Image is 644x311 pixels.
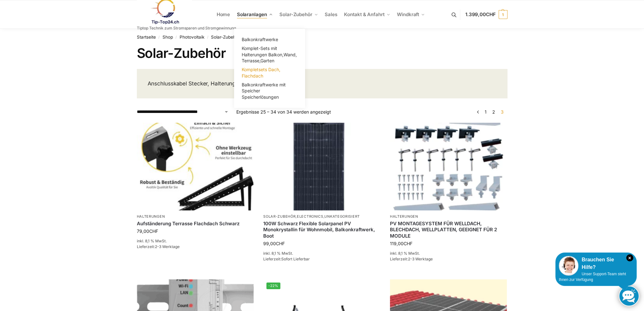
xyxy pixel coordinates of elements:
bdi: 79,00 [137,228,158,234]
a: ← [475,109,480,115]
p: inkl. 8,1 % MwSt. [263,251,380,256]
a: Halterungen [137,214,165,219]
a: Shop [163,34,173,40]
a: 1.399,00CHF 1 [465,5,507,24]
span: CHF [404,241,412,246]
span: Lieferzeit: [263,257,310,261]
div: Brauchen Sie Hilfe? [559,256,633,271]
span: Solar-Zubehör [279,11,312,17]
p: Tiptop Technik zum Stromsparen und Stromgewinnung [137,26,236,30]
i: Schließen [626,254,633,261]
a: Unkategorisiert [324,214,360,219]
span: Balkonkraftwerke [242,37,278,42]
a: Electronics [297,214,323,219]
a: Seite 1 [483,109,488,115]
p: inkl. 8,1 % MwSt. [390,251,507,256]
span: Solaranlagen [237,11,267,17]
span: Seite 3 [499,109,505,115]
a: PV MONTAGESYSTEM FÜR WELLDACH, BLECHDACH, WELLPLATTEN, GEEIGNET FÜR 2 MODULE [390,221,507,239]
img: PV MONTAGESYSTEM FÜR WELLDACH, BLECHDACH, WELLPLATTEN, GEEIGNET FÜR 2 MODULE [390,123,507,210]
nav: Breadcrumb [137,29,507,45]
p: inkl. 8,1 % MwSt. [137,238,254,244]
a: Photovoltaik [180,34,204,40]
nav: Produkt-Seitennummerierung [473,109,507,115]
a: Windkraft [394,0,428,29]
span: CHF [276,241,285,246]
a: Seite 2 [491,109,497,115]
span: Sales [325,11,337,17]
a: 100W Schwarz Flexible Solarpanel PV Monokrystallin für Wohnmobil, Balkonkraftwerk, Boot [263,221,380,239]
p: Ergebnisse 25 – 34 von 34 werden angezeigt [236,109,331,115]
a: Balkonkraftwerke mit Speicher Speicherlösungen [238,80,301,102]
span: / [173,35,180,40]
span: Komplet-Sets mit Halterungen Balkon,Wand, Terrasse,Garten [242,46,297,63]
span: Kontakt & Anfahrt [344,11,384,17]
a: Solar-Zubehör [277,0,321,29]
select: Shop-Reihenfolge [137,109,229,115]
span: Windkraft [397,11,419,17]
span: CHF [149,228,158,234]
span: / [156,35,163,40]
a: Kontakt & Anfahrt [341,0,393,29]
a: Startseite [137,34,156,40]
a: Balkonkraftwerke [238,35,301,44]
p: Anschlusskabel Stecker, Halterungen [148,80,311,88]
span: Unser Support-Team steht Ihnen zur Verfügung [559,272,626,282]
a: Aufständerung Terrasse Flachdach Schwarz [137,221,254,227]
img: 100 watt flexibles solarmodul [263,123,380,210]
a: Solar-Zubehör [211,34,240,40]
img: Customer service [559,256,578,276]
span: CHF [486,11,496,17]
span: / [204,35,211,40]
a: Halterungen [390,214,418,219]
span: 2-3 Werktage [155,244,180,249]
a: Komplet-Sets mit Halterungen Balkon,Wand, Terrasse,Garten [238,44,301,65]
span: 2-3 Werktage [408,257,433,261]
span: 1.399,00 [465,11,496,17]
a: Solar-Zubehör [263,214,296,219]
a: Kompletsets Dach, Flachdach [238,65,301,80]
span: 1 [499,10,507,19]
a: Sales [322,0,340,29]
bdi: 99,00 [263,241,285,246]
h1: Solar-Zubehör [137,45,507,61]
span: Lieferzeit: [390,257,433,261]
span: Kompletsets Dach, Flachdach [242,67,280,78]
p: , , [263,214,380,219]
a: Solaranlagen [234,0,275,29]
img: Aufständerung Terrasse Flachdach Schwarz [137,123,254,210]
span: Sofort Lieferbar [281,257,310,261]
span: Balkonkraftwerke mit Speicher Speicherlösungen [242,82,286,100]
span: Lieferzeit: [137,244,180,249]
bdi: 119,00 [390,241,412,246]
